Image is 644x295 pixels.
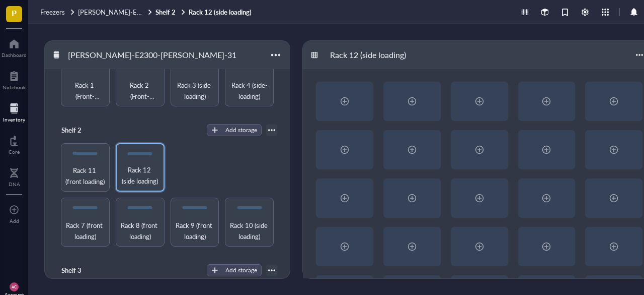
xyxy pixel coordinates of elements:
[3,84,26,90] div: Notebook
[3,100,25,123] a: Inventory
[12,284,17,289] span: AC
[78,7,218,17] span: [PERSON_NAME]-E2300-[PERSON_NAME]-31
[57,263,117,277] div: Shelf 3
[225,266,257,275] div: Add storage
[9,133,20,155] a: Core
[12,7,17,19] span: P
[175,80,215,102] span: Rack 3 (side loading)
[175,220,215,242] span: Rack 9 (front loading)
[229,220,269,242] span: Rack 10 (side loading)
[326,46,411,64] div: Rack 12 (side loading)
[57,123,117,137] div: Shelf 2
[9,149,20,155] div: Core
[10,218,19,224] div: Add
[120,80,160,102] span: Rack 2 (Front-loading)
[207,264,262,276] button: Add storage
[78,8,153,17] a: [PERSON_NAME]-E2300-[PERSON_NAME]-31
[65,80,105,102] span: Rack 1 (Front-loading)
[65,165,105,187] span: Rack 11 (front loading)
[207,124,262,136] button: Add storage
[120,220,160,242] span: Rack 8 (front loading)
[40,8,76,17] a: Freezers
[2,52,27,58] div: Dashboard
[3,116,25,123] div: Inventory
[2,36,27,58] a: Dashboard
[9,181,20,187] div: DNA
[121,164,159,187] span: Rack 12 (side loading)
[40,7,65,17] span: Freezers
[225,126,257,135] div: Add storage
[63,46,241,64] div: [PERSON_NAME]-E2300-[PERSON_NAME]-31
[3,68,26,90] a: Notebook
[9,165,20,187] a: DNA
[229,80,269,102] span: Rack 4 (side-loading)
[65,220,105,242] span: Rack 7 (front loading)
[155,8,254,17] a: Shelf 2Rack 12 (side loading)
